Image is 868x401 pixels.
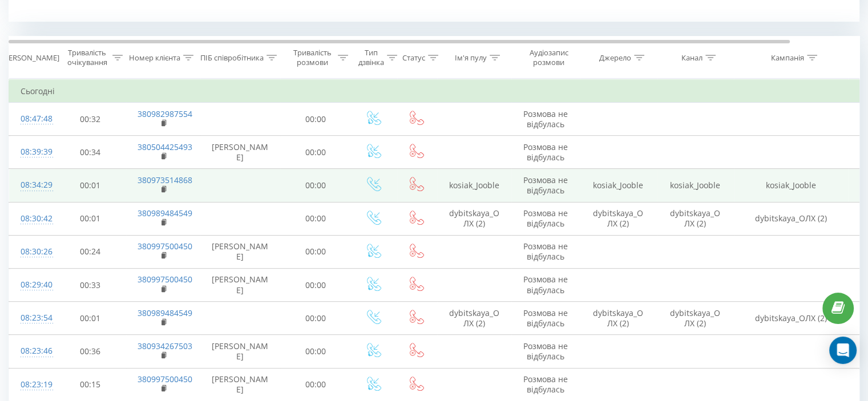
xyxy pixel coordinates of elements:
div: 08:23:46 [21,340,43,362]
td: kosiak_Jooble [734,169,848,202]
div: Тип дзвінка [358,48,384,67]
div: Аудіозапис розмови [521,48,576,67]
span: Розмова не відбулась [523,241,568,262]
td: kosiak_Jooble [657,169,734,202]
td: 00:00 [280,335,352,368]
a: 380982987554 [138,108,192,119]
td: 00:01 [55,202,126,235]
td: dybitskaya_ОЛХ (2) [657,202,734,235]
div: Тривалість розмови [290,48,335,67]
div: ПІБ співробітника [200,53,264,63]
td: 00:34 [55,136,126,169]
td: [PERSON_NAME] [200,368,280,401]
div: [PERSON_NAME] [2,53,59,63]
span: Розмова не відбулась [523,274,568,295]
span: Розмова не відбулась [523,307,568,329]
td: dybitskaya_ОЛХ (2) [734,202,848,235]
td: dybitskaya_ОЛХ (2) [580,202,657,235]
td: 00:01 [55,169,126,202]
div: 08:23:19 [21,374,43,396]
td: 00:36 [55,335,126,368]
td: 00:00 [280,235,352,268]
a: 380997500450 [138,241,192,252]
td: 00:01 [55,302,126,335]
a: 380504425493 [138,141,192,152]
td: 00:32 [55,103,126,136]
td: 00:00 [280,202,352,235]
span: Розмова не відбулась [523,374,568,395]
td: 00:15 [55,368,126,401]
span: Розмова не відбулась [523,108,568,129]
span: Розмова не відбулась [523,341,568,362]
td: 00:00 [280,103,352,136]
td: 00:33 [55,269,126,302]
td: 00:00 [280,302,352,335]
a: 380934267503 [138,341,192,351]
div: 08:30:26 [21,241,43,263]
td: 00:00 [280,269,352,302]
td: dybitskaya_ОЛХ (2) [437,202,511,235]
td: 00:00 [280,169,352,202]
div: 08:23:54 [21,307,43,329]
td: 00:24 [55,235,126,268]
div: Open Intercom Messenger [829,337,857,364]
div: Номер клієнта [129,53,180,63]
td: [PERSON_NAME] [200,136,280,169]
a: 380973514868 [138,175,192,185]
div: 08:29:40 [21,274,43,296]
a: 380997500450 [138,274,192,285]
div: Ім'я пулу [455,53,487,63]
a: 380989484549 [138,208,192,218]
td: kosiak_Jooble [437,169,511,202]
td: dybitskaya_ОЛХ (2) [580,302,657,335]
div: Тривалість очікування [64,48,110,67]
div: Джерело [599,53,631,63]
div: Канал [681,53,703,63]
span: Розмова не відбулась [523,175,568,196]
td: dybitskaya_ОЛХ (2) [734,302,848,335]
div: 08:47:48 [21,108,43,130]
td: 00:00 [280,368,352,401]
td: dybitskaya_ОЛХ (2) [657,302,734,335]
span: Розмова не відбулась [523,208,568,229]
a: 380997500450 [138,374,192,384]
td: 00:00 [280,136,352,169]
td: [PERSON_NAME] [200,235,280,268]
div: Статус [402,53,425,63]
td: kosiak_Jooble [580,169,657,202]
td: [PERSON_NAME] [200,335,280,368]
div: 08:30:42 [21,208,43,230]
span: Розмова не відбулась [523,141,568,163]
div: 08:39:39 [21,141,43,163]
div: Кампанія [771,53,804,63]
td: [PERSON_NAME] [200,269,280,302]
div: 08:34:29 [21,174,43,196]
td: dybitskaya_ОЛХ (2) [437,302,511,335]
a: 380989484549 [138,307,192,318]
